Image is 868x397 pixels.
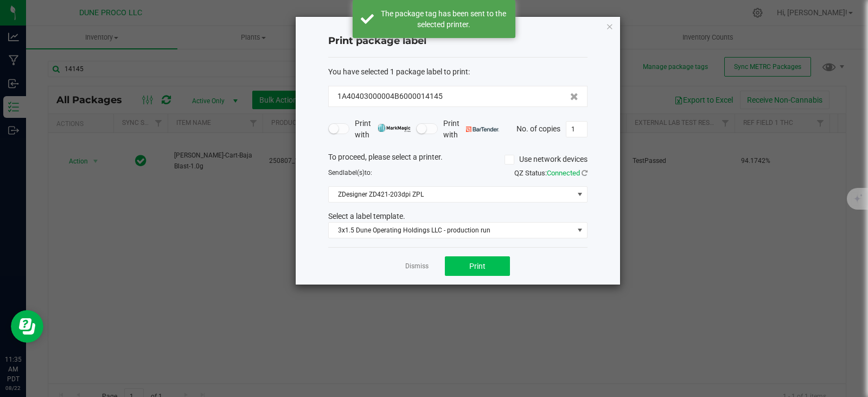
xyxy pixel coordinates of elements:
h4: Print package label [328,34,588,48]
button: Print [445,256,510,276]
span: label(s) [343,169,365,177]
span: 3x1.5 Dune Operating Holdings LLC - production run [329,223,573,238]
iframe: Resource center [11,310,43,343]
img: bartender.png [466,127,499,132]
div: Select a label template. [320,211,596,222]
div: To proceed, please select a printer. [320,152,596,168]
span: Print [469,262,486,270]
span: You have selected 1 package label to print [328,67,468,76]
span: Print with [443,118,499,141]
span: Send to: [328,169,372,177]
div: The package tag has been sent to the selected printer. [380,8,507,30]
img: mark_magic_cybra.png [378,124,411,132]
span: Connected [547,169,580,177]
span: ZDesigner ZD421-203dpi ZPL [329,187,573,202]
span: No. of copies [516,124,560,133]
a: Dismiss [405,262,429,271]
div: : [328,66,588,78]
span: 1A40403000004B6000014145 [337,91,443,102]
span: Print with [355,118,411,141]
label: Use network devices [505,154,588,165]
span: QZ Status: [514,169,588,177]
